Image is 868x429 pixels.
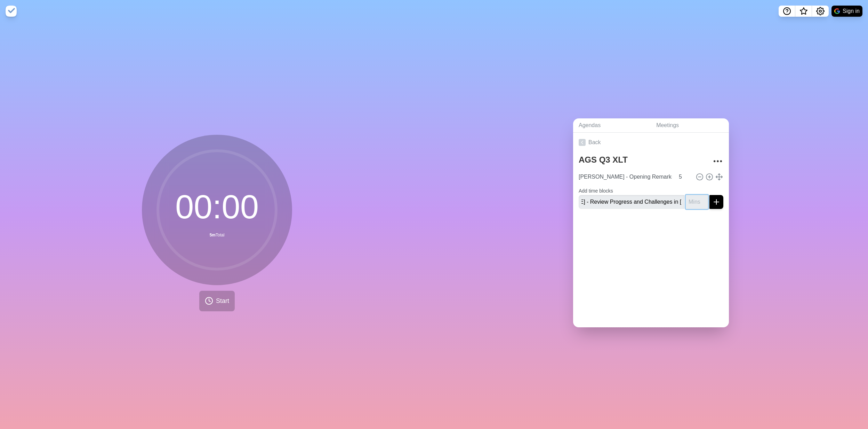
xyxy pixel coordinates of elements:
button: Help [779,6,795,17]
label: Add time blocks [579,188,613,194]
button: What’s new [795,6,812,17]
input: Mins [686,195,708,209]
input: Name [576,170,675,184]
button: Sign in [831,6,862,17]
button: Settings [812,6,829,17]
img: google logo [834,8,840,14]
a: Agendas [573,118,651,133]
span: Start [216,296,229,306]
input: Mins [676,170,693,184]
button: Start [199,291,235,311]
img: timeblocks logo [6,6,17,17]
input: Name [579,195,684,209]
a: Meetings [651,118,729,133]
a: Back [573,133,729,152]
button: More [711,154,725,168]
